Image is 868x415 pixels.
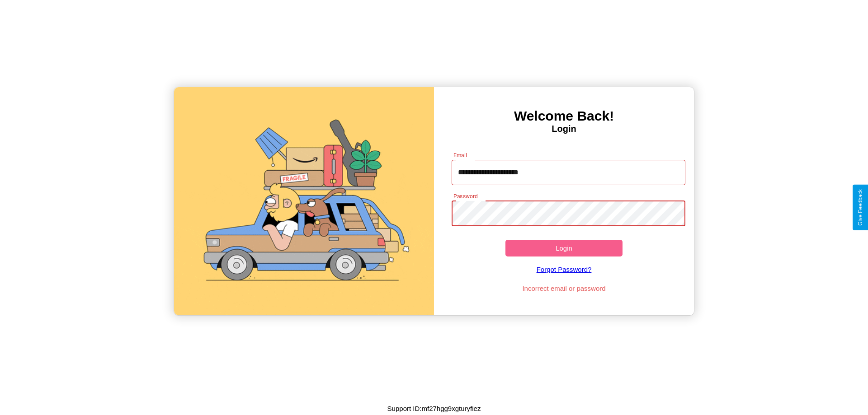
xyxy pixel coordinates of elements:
[434,124,694,134] h4: Login
[174,87,434,315] img: gif
[387,402,481,415] p: Support ID: mf27hgg9xgturyfiez
[447,256,681,282] a: Forgot Password?
[453,192,477,200] label: Password
[505,240,623,256] button: Login
[857,189,863,226] div: Give Feedback
[453,151,467,159] label: Email
[447,282,681,294] p: Incorrect email or password
[434,108,694,124] h3: Welcome Back!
